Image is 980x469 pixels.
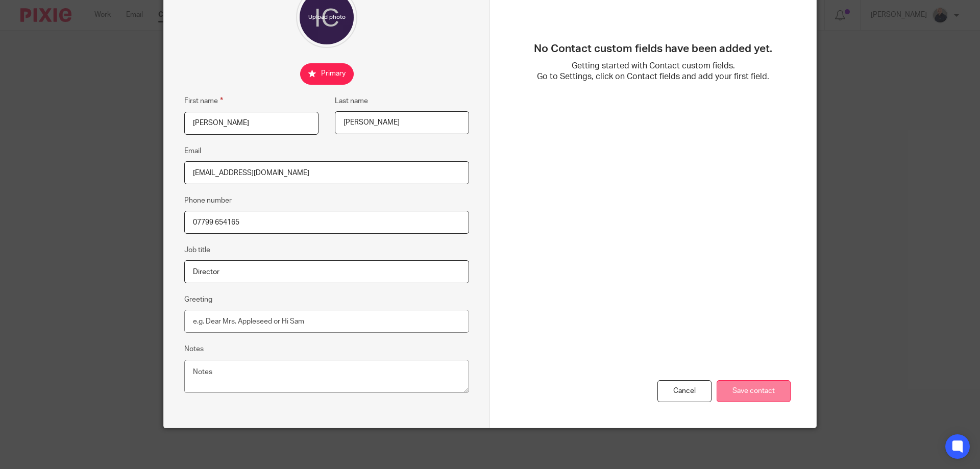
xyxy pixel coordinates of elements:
[184,294,212,305] label: Greeting
[184,245,210,255] label: Job title
[184,344,204,354] label: Notes
[516,42,791,56] h3: No Contact custom fields have been added yet.
[657,380,712,402] div: Cancel
[184,195,232,206] label: Phone number
[516,61,791,83] p: Getting started with Contact custom fields. Go to Settings, click on Contact fields and add your ...
[335,96,368,106] label: Last name
[184,95,223,107] label: First name
[717,380,791,402] input: Save contact
[184,310,469,333] input: e.g. Dear Mrs. Appleseed or Hi Sam
[184,146,201,156] label: Email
